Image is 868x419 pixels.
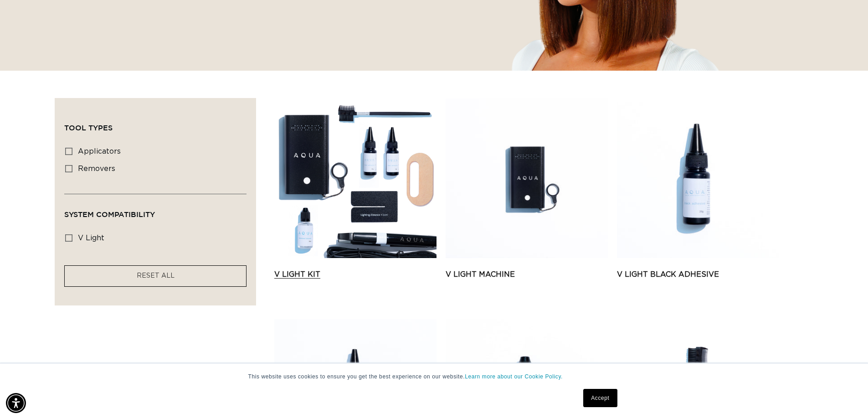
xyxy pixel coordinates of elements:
[617,269,779,280] a: V Light Black Adhesive
[248,372,620,381] p: This website uses cookies to ensure you get the best experience on our website.
[583,389,617,407] a: Accept
[137,273,175,279] span: RESET ALL
[446,269,608,280] a: V Light Machine
[78,234,104,242] span: v light
[137,270,175,282] a: RESET ALL
[64,194,247,227] summary: System Compatibility (0 selected)
[274,269,437,280] a: V Light Kit
[6,393,26,413] div: Accessibility Menu
[64,124,113,132] span: Tool Types
[465,373,563,380] a: Learn more about our Cookie Policy.
[64,108,247,140] summary: Tool Types (0 selected)
[78,148,121,155] span: applicators
[64,210,155,218] span: System Compatibility
[78,165,115,172] span: removers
